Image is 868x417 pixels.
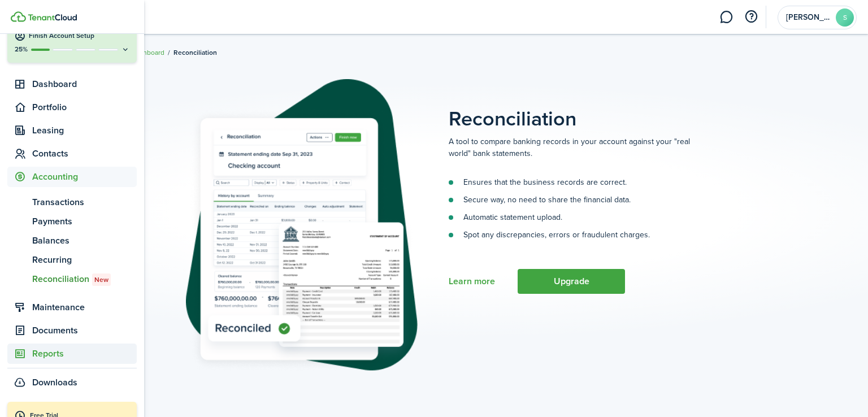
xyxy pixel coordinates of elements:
[715,3,737,32] a: Messaging
[7,22,137,63] button: Finish Account Setup25%
[186,79,418,373] img: Subscription stub
[7,193,137,212] a: Transactions
[449,276,495,286] a: Learn more
[518,269,625,294] button: Upgrade
[32,347,137,360] span: Reports
[32,196,137,209] span: Transactions
[32,376,77,389] span: Downloads
[32,170,137,184] span: Accounting
[14,45,28,54] p: 25%
[449,194,709,206] li: Secure way, no need to share the financial data.
[7,344,137,364] a: Reports
[32,101,137,114] span: Portfolio
[7,212,137,231] a: Payments
[32,234,137,247] span: Balances
[32,253,137,267] span: Recurring
[32,324,137,337] span: Documents
[449,211,709,223] li: Automatic statement upload.
[32,147,137,160] span: Contacts
[449,136,709,159] p: A tool to compare banking records in your account against your "real world" bank statements.
[7,231,137,250] a: Balances
[173,47,217,58] span: Reconciliation
[741,7,761,27] button: Open resource center
[28,14,77,21] img: TenantCloud
[32,272,137,286] span: Reconciliation
[32,77,137,91] span: Dashboard
[786,14,831,21] span: Sathish
[32,215,137,228] span: Payments
[29,31,130,41] h4: Finish Account Setup
[449,79,776,131] placeholder-page-title: Reconciliation
[449,176,709,188] li: Ensures that the business records are correct.
[94,275,108,285] span: New
[7,250,137,270] a: Recurring
[32,301,137,314] span: Maintenance
[449,229,709,241] li: Spot any discrepancies, errors or fraudulent charges.
[32,124,137,137] span: Leasing
[836,8,854,27] avatar-text: S
[132,47,164,58] a: Dashboard
[11,11,26,22] img: TenantCloud
[7,270,137,289] a: ReconciliationNew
